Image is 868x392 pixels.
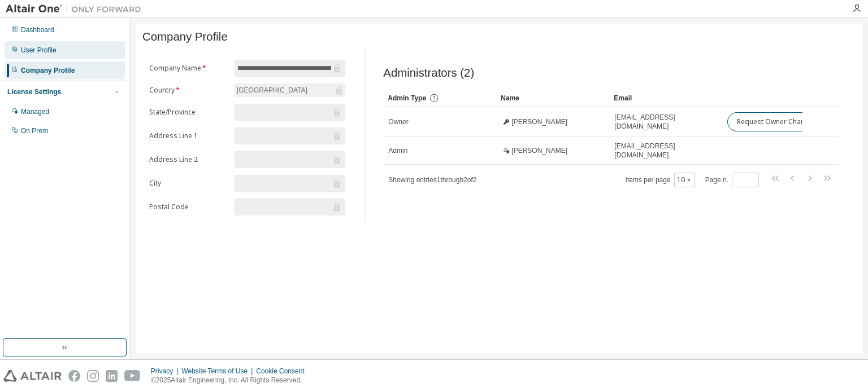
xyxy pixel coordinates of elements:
div: [GEOGRAPHIC_DATA] [235,84,309,96]
div: Cookie Consent [256,367,311,376]
label: City [149,179,228,188]
div: Website Terms of Use [181,367,256,376]
span: Items per page [626,173,695,187]
span: [PERSON_NAME] [511,117,567,126]
label: Postal Code [149,202,228,212]
img: Altair One [6,3,147,15]
img: altair_logo.svg [3,370,62,382]
div: Privacy [151,367,181,376]
img: facebook.svg [68,370,80,382]
label: State/Province [149,108,228,117]
button: Request Owner Change [727,112,823,131]
div: License Settings [7,87,61,96]
div: Company Profile [21,66,75,75]
p: © 2025 Altair Engineering, Inc. All Rights Reserved. [151,376,311,385]
span: Administrators (2) [383,67,474,80]
span: [PERSON_NAME] [511,146,567,155]
span: [EMAIL_ADDRESS][DOMAIN_NAME] [614,113,717,131]
div: User Profile [21,46,57,55]
img: youtube.svg [124,370,141,382]
span: Company Profile [142,30,228,43]
span: [EMAIL_ADDRESS][DOMAIN_NAME] [614,142,717,160]
img: instagram.svg [87,370,99,382]
label: Country [149,86,228,95]
button: 10 [677,175,692,184]
span: Page n. [705,173,759,187]
span: Showing entries 1 through 2 of 2 [388,176,476,184]
img: linkedin.svg [106,370,118,382]
span: Admin Type [388,94,426,102]
span: Owner [388,117,408,126]
div: On Prem [21,126,48,135]
div: Managed [21,107,49,116]
span: Admin [388,146,407,155]
div: [GEOGRAPHIC_DATA] [235,83,345,97]
label: Address Line 2 [149,155,228,164]
div: Dashboard [21,25,54,34]
div: Name [501,89,605,107]
label: Company Name [149,64,228,73]
div: Email [614,89,718,107]
label: Address Line 1 [149,131,228,140]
